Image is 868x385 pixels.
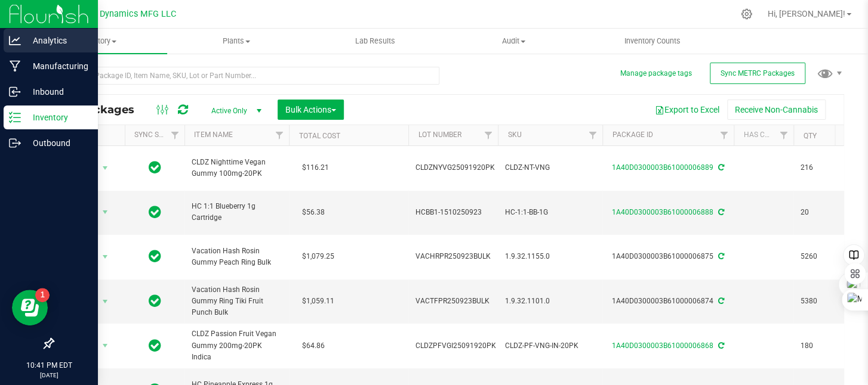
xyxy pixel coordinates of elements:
[149,204,161,221] span: In Sync
[505,162,595,173] span: CLDZ-NT-VNG
[192,201,282,223] span: HC 1:1 Blueberry 1g Cartridge
[296,204,331,221] span: $56.38
[12,290,48,325] iframe: Resource center
[727,100,826,120] button: Receive Non-Cannabis
[98,293,113,310] span: select
[168,36,305,46] span: Plants
[21,136,93,150] p: Outbound
[98,160,113,176] span: select
[801,207,846,218] span: 20
[192,284,282,319] span: Vacation Hash Rosin Gummy Ring Tiki Fruit Punch Bulk
[192,246,282,268] span: Vacation Hash Rosin Gummy Peach Ring Bulk
[21,85,93,99] p: Inbound
[505,296,595,307] span: 1.9.32.1101.0
[418,131,461,139] a: Lot Number
[29,29,167,54] a: Inventory
[445,36,583,46] span: Audit
[612,131,652,139] a: Package ID
[716,297,724,305] span: Sync from Compliance System
[98,204,113,221] span: select
[296,337,331,355] span: $64.86
[801,162,846,173] span: 216
[583,29,722,54] a: Inventory Counts
[296,159,335,176] span: $116.21
[21,110,93,125] p: Inventory
[505,207,595,218] span: HC-1:1-BB-1G
[29,36,167,46] span: Inventory
[167,29,306,54] a: Plants
[296,248,340,265] span: $1,079.25
[716,252,724,260] span: Sync from Compliance System
[285,105,336,114] span: Bulk Actions
[583,125,602,145] a: Filter
[194,131,232,139] a: Item Name
[716,163,724,172] span: Sync from Compliance System
[612,208,713,216] a: 1A40D0300003B61000006888
[165,125,184,145] a: Filter
[98,249,113,265] span: select
[801,340,846,352] span: 180
[505,340,595,352] span: CLDZ-PF-VNG-IN-20PK
[445,29,583,54] a: Audit
[768,9,845,18] span: Hi, [PERSON_NAME]!
[9,35,21,46] inline-svg: Analytics
[801,296,846,307] span: 5380
[149,159,161,176] span: In Sync
[149,293,161,309] span: In Sync
[21,59,93,73] p: Manufacturing
[601,296,735,307] div: 1A40D0300003B61000006874
[612,341,713,350] a: 1A40D0300003B61000006868
[149,248,161,265] span: In Sync
[415,340,496,352] span: CLDZPFVGI25091920PK
[9,86,21,98] inline-svg: Inbound
[21,33,93,48] p: Analytics
[612,163,713,172] a: 1A40D0300003B61000006889
[62,103,146,116] span: All Packages
[721,69,795,77] span: Sync METRC Packages
[9,60,21,72] inline-svg: Manufacturing
[608,36,697,46] span: Inventory Counts
[620,69,692,79] button: Manage package tags
[9,111,21,123] inline-svg: Inventory
[734,125,793,146] th: Has COA
[478,125,498,145] a: Filter
[505,251,595,262] span: 1.9.32.1155.0
[306,29,444,54] a: Lab Results
[9,137,21,149] inline-svg: Outbound
[278,100,344,120] button: Bulk Actions
[774,125,793,145] a: Filter
[415,162,495,173] span: CLDZNYVG25091920PK
[601,251,735,262] div: 1A40D0300003B61000006875
[98,337,113,354] span: select
[415,207,491,218] span: HCBB1-1510250923
[192,157,282,179] span: CLDZ Nighttime Vegan Gummy 100mg-20PK
[35,288,50,302] iframe: Resource center unread badge
[149,337,161,354] span: In Sync
[647,100,727,120] button: Export to Excel
[803,132,816,140] a: Qty
[134,131,180,139] a: Sync Status
[739,8,754,20] div: Manage settings
[716,208,724,216] span: Sync from Compliance System
[415,251,491,262] span: VACHRPR250923BULK
[296,293,340,310] span: $1,059.11
[298,132,340,140] a: Total Cost
[5,360,93,371] p: 10:41 PM EDT
[415,296,491,307] span: VACTFPR250923BULK
[5,371,93,380] p: [DATE]
[710,63,805,84] button: Sync METRC Packages
[53,67,439,85] input: Search Package ID, Item Name, SKU, Lot or Part Number...
[716,341,724,350] span: Sync from Compliance System
[67,9,176,19] span: Modern Dynamics MFG LLC
[339,36,411,46] span: Lab Results
[192,328,282,363] span: CLDZ Passion Fruit Vegan Gummy 200mg-20PK Indica
[714,125,734,145] a: Filter
[269,125,289,145] a: Filter
[507,131,521,139] a: SKU
[801,251,846,262] span: 5260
